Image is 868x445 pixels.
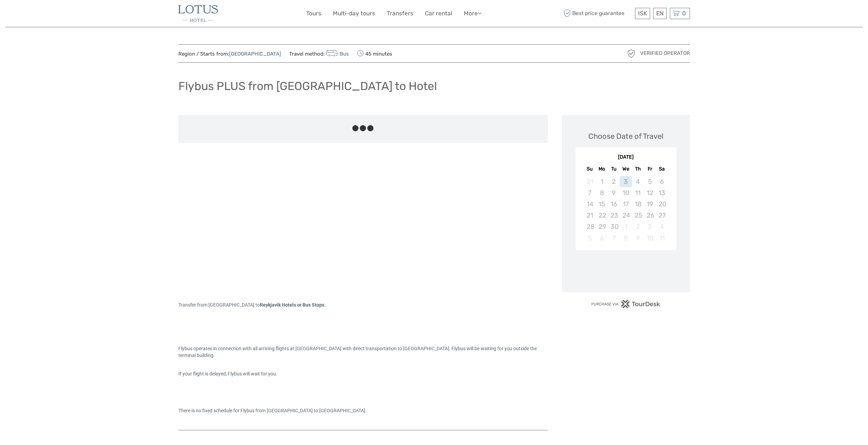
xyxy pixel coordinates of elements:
div: Not available Tuesday, September 2nd, 2025 [608,176,620,187]
div: Not available Saturday, September 13th, 2025 [656,187,668,198]
div: Not available Saturday, September 20th, 2025 [656,198,668,210]
h1: Flybus PLUS from [GEOGRAPHIC_DATA] to Hotel [178,79,437,93]
div: Not available Wednesday, October 8th, 2025 [620,233,632,244]
div: Not available Friday, September 5th, 2025 [644,176,656,187]
span: Best price guarantee [562,8,633,19]
div: Th [632,164,644,174]
div: Not available Sunday, September 21st, 2025 [584,210,596,221]
img: PurchaseViaTourDesk.png [591,300,660,308]
strong: Reykjavik Hotels or Bus Stops [260,302,324,308]
a: Car rental [425,9,452,18]
div: Not available Friday, September 26th, 2025 [644,210,656,221]
div: Not available Thursday, September 25th, 2025 [632,210,644,221]
div: Not available Wednesday, September 17th, 2025 [620,198,632,210]
div: Not available Sunday, September 14th, 2025 [584,198,596,210]
div: Choose Date of Travel [588,131,663,142]
div: Not available Friday, September 12th, 2025 [644,187,656,198]
div: Mo [596,164,608,174]
div: Not available Monday, September 15th, 2025 [596,198,608,210]
img: verified_operator_grey_128.png [626,48,637,59]
div: Not available Thursday, September 11th, 2025 [632,187,644,198]
div: Loading... [624,268,628,272]
div: Not available Monday, September 1st, 2025 [596,176,608,187]
div: Tu [608,164,620,174]
a: Multi-day tours [333,9,375,18]
span: . [324,302,326,308]
div: Not available Tuesday, September 9th, 2025 [608,187,620,198]
div: Sa [656,164,668,174]
a: Bus [325,51,349,57]
div: [DATE] [576,154,676,161]
img: 40-5dc62ba0-bbfb-450f-bd65-f0e2175b1aef_logo_small.jpg [178,5,218,22]
div: Not available Friday, September 19th, 2025 [644,198,656,210]
div: Not available Sunday, September 28th, 2025 [584,221,596,232]
div: Not available Saturday, September 27th, 2025 [656,210,668,221]
a: Transfers [387,9,413,18]
div: Not available Thursday, October 2nd, 2025 [632,221,644,232]
div: Not available Thursday, September 18th, 2025 [632,198,644,210]
div: month 2025-09 [578,176,674,244]
span: If your flight is delayed, Flybus will wait for you. [178,371,277,376]
div: Not available Friday, October 3rd, 2025 [644,221,656,232]
span: Flybus operates in connection with all arriving flights at [GEOGRAPHIC_DATA] with direct transpor... [178,346,538,358]
div: Not available Wednesday, October 1st, 2025 [620,221,632,232]
a: Tours [306,9,321,18]
div: We [620,164,632,174]
div: Not available Wednesday, September 10th, 2025 [620,187,632,198]
div: Not available Saturday, September 6th, 2025 [656,176,668,187]
div: Not available Tuesday, September 16th, 2025 [608,198,620,210]
div: Not available Tuesday, September 23rd, 2025 [608,210,620,221]
div: Su [584,164,596,174]
div: EN [653,8,667,19]
div: Not available Thursday, October 9th, 2025 [632,233,644,244]
span: Region / Starts from: [178,50,281,58]
div: Not available Wednesday, September 3rd, 2025 [620,176,632,187]
div: Not available Tuesday, September 30th, 2025 [608,221,620,232]
div: Not available Saturday, October 11th, 2025 [656,233,668,244]
div: Not available Saturday, October 4th, 2025 [656,221,668,232]
div: Not available Tuesday, October 7th, 2025 [608,233,620,244]
div: Not available Monday, September 8th, 2025 [596,187,608,198]
span: There is no fixed schedule for Flybus from [GEOGRAPHIC_DATA] to [GEOGRAPHIC_DATA]. [178,408,367,413]
div: Not available Thursday, September 4th, 2025 [632,176,644,187]
div: Not available Monday, October 6th, 2025 [596,233,608,244]
div: Not available Sunday, September 7th, 2025 [584,187,596,198]
span: 0 [681,10,687,17]
div: Not available Wednesday, September 24th, 2025 [620,210,632,221]
div: Not available Sunday, October 5th, 2025 [584,233,596,244]
span: Travel method: [289,49,349,58]
span: 45 minutes [357,49,392,58]
div: Not available Sunday, August 31st, 2025 [584,176,596,187]
span: ISK [638,10,647,17]
a: More [464,9,482,18]
div: Fr [644,164,656,174]
a: [GEOGRAPHIC_DATA] [229,51,281,57]
div: Not available Monday, September 22nd, 2025 [596,210,608,221]
div: Not available Friday, October 10th, 2025 [644,233,656,244]
span: Transfer from [GEOGRAPHIC_DATA] to [178,302,324,308]
span: Verified Operator [640,50,690,57]
div: Not available Monday, September 29th, 2025 [596,221,608,232]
